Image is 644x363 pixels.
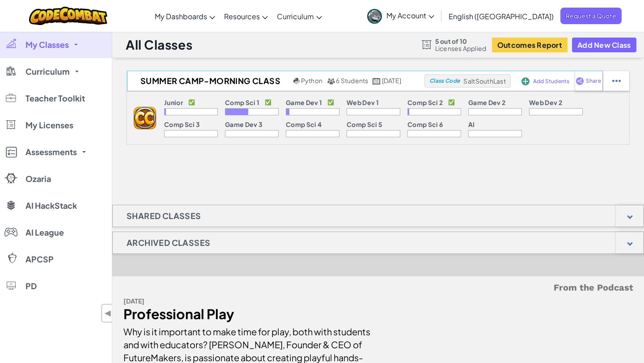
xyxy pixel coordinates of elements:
a: English ([GEOGRAPHIC_DATA]) [444,4,558,28]
img: avatar [367,9,382,24]
img: CodeCombat logo [29,7,107,25]
p: Comp Sci 1 [225,99,259,106]
span: Assessments [25,148,77,156]
h1: Shared Classes [113,205,215,227]
p: Game Dev 1 [286,99,322,106]
span: Teacher Toolkit [25,94,85,102]
span: My Account [386,11,434,20]
button: Add New Class [572,38,636,52]
span: Share [586,78,601,84]
span: My Classes [25,41,69,49]
p: ✅ [188,99,195,106]
img: IconShare_Purple.svg [576,77,584,85]
p: Comp Sci 2 [407,99,443,106]
span: Curriculum [25,68,70,76]
span: Ozaria [25,175,51,183]
span: 6 Students [336,76,368,84]
img: IconStudentEllipsis.svg [612,77,621,85]
p: Comp Sci 4 [286,121,322,128]
p: Comp Sci 3 [164,121,200,128]
p: AI [468,121,475,128]
span: ◀ [104,307,112,320]
button: Outcomes Report [492,38,568,52]
span: Add Students [533,79,570,84]
div: Professional Play [123,308,372,321]
h1: Archived Classes [113,232,224,254]
p: Game Dev 3 [225,121,263,128]
h1: All Classes [126,36,192,53]
a: My Account [363,2,439,30]
a: My Dashboards [150,4,220,28]
p: Game Dev 2 [468,99,505,106]
span: [DATE] [382,76,401,84]
a: Curriculum [272,4,326,28]
p: ✅ [448,99,455,106]
img: python.png [293,78,300,84]
p: ✅ [327,99,334,106]
a: Summer Camp-Morning Class Python 6 Students [DATE] [127,74,424,88]
p: Comp Sci 6 [407,121,443,128]
a: Resources [220,4,272,28]
span: AI League [25,228,64,236]
span: English ([GEOGRAPHIC_DATA]) [449,12,554,21]
img: logo [134,107,156,129]
p: Web Dev 1 [347,99,379,106]
span: Class Code [429,78,460,84]
span: 5 out of 10 [435,38,487,45]
div: [DATE] [123,295,372,308]
span: Python [301,76,322,84]
p: Web Dev 2 [529,99,562,106]
span: AI HackStack [25,202,77,210]
p: ✅ [265,99,271,106]
img: IconAddStudents.svg [521,77,530,85]
p: Comp Sci 5 [347,121,382,128]
img: MultipleUsers.png [327,78,335,84]
a: Request a Quote [560,8,622,24]
span: My Dashboards [155,12,207,21]
span: Licenses Applied [435,45,487,52]
img: calendar.svg [373,78,381,84]
span: Resources [224,12,260,21]
p: Junior [164,99,183,106]
h2: Summer Camp-Morning Class [127,74,291,88]
span: SaltSouthLast [463,77,505,85]
h5: From the Podcast [123,281,633,295]
span: Curriculum [277,12,314,21]
span: My Licenses [25,121,73,129]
